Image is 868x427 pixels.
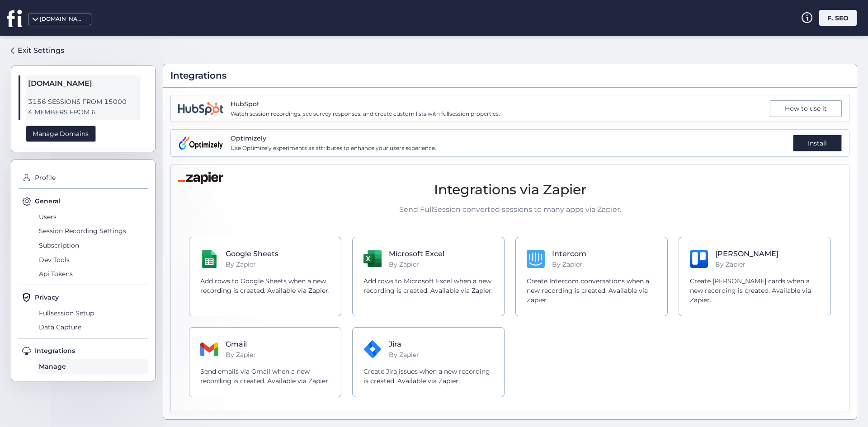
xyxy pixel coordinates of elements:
[28,107,138,117] span: 4 MEMBERS FROM 6
[363,277,493,296] p: Add rows to Microsoft Excel when a new recording is created. Available via Zapier.
[189,204,831,215] p: Send FullSession converted sessions to many apps via Zapier.
[170,69,226,83] span: Integrations
[200,367,330,386] p: Send emails via Gmail when a new recording is created. Available via Zapier.
[37,238,148,253] span: Subscription
[226,259,278,269] p: By Zapier
[770,100,842,117] div: How to use it
[226,248,278,259] h4: Google Sheets
[389,350,419,360] p: By Zapier
[552,259,586,269] p: By Zapier
[389,248,444,259] h4: Microsoft Excel
[28,97,138,107] span: 3156 SESSIONS FROM 15000
[552,248,586,259] h4: Intercom
[37,306,148,320] span: Fullsession Setup
[35,292,59,302] span: Privacy
[389,338,419,350] h4: Jira
[200,277,330,296] p: Add rows to Google Sheets when a new recording is created. Available via Zapier.
[715,259,778,269] p: By Zapier
[231,144,436,153] span: Use Optimizely experiments as attributes to enhance your users experience.
[363,250,382,267] img: Microsoft Excel
[527,250,545,268] img: Intercom
[690,250,708,268] img: Trello
[231,133,436,143] span: Optimizely
[793,135,842,151] div: Install
[200,343,218,356] img: Gmail
[37,267,148,281] span: Api Tokens
[178,136,223,150] img: integration.name
[40,15,85,23] div: [DOMAIN_NAME]
[37,210,148,224] span: Users
[37,359,148,374] span: Manage
[527,277,656,305] p: Create Intercom conversations when a new recording is created. Available via Zapier.
[226,338,256,350] h4: Gmail
[200,250,218,268] img: Google Sheets
[28,78,138,89] span: [DOMAIN_NAME]
[33,171,148,185] span: Profile
[389,259,444,269] p: By Zapier
[363,367,493,386] p: Create Jira issues when a new recording is created. Available via Zapier.
[35,196,61,206] span: General
[35,346,75,356] span: Integrations
[189,179,831,200] h2: Integrations via Zapier
[178,102,223,115] img: integration.name
[226,350,256,360] p: By Zapier
[231,110,500,118] span: Watch session recordings, see survey responses, and create custom lists with fullsession properties.
[819,10,857,26] div: F. SEO
[178,172,223,184] img: Zapier Logo
[715,248,778,259] h4: [PERSON_NAME]
[26,126,96,142] div: Manage Domains
[363,340,382,358] img: Jira
[18,45,64,56] div: Exit Settings
[231,99,500,109] span: HubSpot
[37,253,148,267] span: Dev Tools
[37,320,148,335] span: Data Capture
[11,43,64,58] a: Exit Settings
[690,277,820,305] p: Create [PERSON_NAME] cards when a new recording is created. Available via Zapier.
[37,224,148,239] span: Session Recording Settings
